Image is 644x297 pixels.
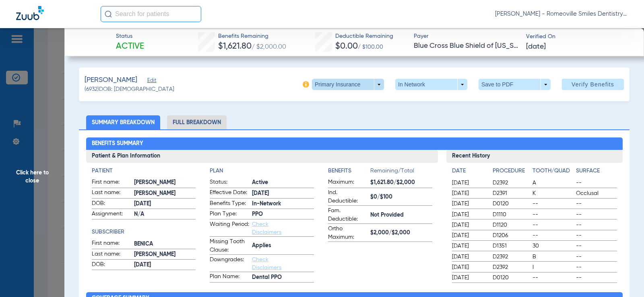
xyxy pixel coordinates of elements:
span: Deductible Remaining [335,32,393,41]
li: Summary Breakdown [86,115,160,129]
span: PPO [252,210,314,219]
span: / $2,000.00 [252,44,286,50]
span: A [533,179,573,187]
span: Remaining/Total [370,167,432,178]
span: -- [576,200,617,208]
span: Not Provided [370,211,432,219]
span: DOB: [92,199,131,209]
img: Search Icon [105,10,112,18]
span: D1351 [493,242,529,250]
span: Active [252,178,314,187]
span: -- [576,211,617,219]
app-breakdown-title: Tooth/Quad [533,167,573,178]
span: Ortho Maximum: [328,225,367,242]
span: Status: [210,178,249,188]
button: Verify Benefits [562,79,624,90]
span: Missing Tooth Clause: [210,238,249,254]
h4: Plan [210,167,314,175]
span: BENICA [134,240,196,248]
span: D2392 [493,179,529,187]
span: Assignment: [92,210,131,219]
h4: Date [452,167,486,175]
span: Maximum: [328,178,367,188]
a: Check Disclaimers [252,221,281,235]
span: D1206 [493,231,529,240]
h3: Patient & Plan Information [86,150,438,163]
h4: Benefits [328,167,370,175]
span: Last name: [92,250,131,260]
span: [DATE] [134,261,196,269]
img: Zuub Logo [16,6,44,20]
button: Save to PDF [479,79,551,90]
span: -- [533,231,573,240]
span: $2,000/$2,000 [370,229,432,237]
span: Occlusal [576,189,617,197]
span: [PERSON_NAME] [134,178,196,187]
span: [DATE] [452,211,486,219]
a: Check Disclaimers [252,257,281,270]
span: Downgrades: [210,256,249,272]
span: [DATE] [452,274,486,282]
span: [PERSON_NAME] [85,75,137,85]
span: Ind. Deductible: [328,188,367,205]
h4: Tooth/Quad [533,167,573,175]
span: [DATE] [452,179,486,187]
span: Edit [147,78,155,85]
h3: Recent History [446,150,622,163]
span: -- [533,211,573,219]
span: [DATE] [134,200,196,208]
h4: Subscriber [92,228,196,236]
span: (6932) DOB: [DEMOGRAPHIC_DATA] [85,85,174,94]
span: [DATE] [452,242,486,250]
span: / $100.00 [358,44,383,50]
span: [DATE] [452,189,486,197]
span: D0120 [493,274,529,282]
span: K [533,189,573,197]
span: Verify Benefits [572,81,614,88]
span: -- [576,221,617,229]
span: [DATE] [452,200,486,208]
h4: Patient [92,167,196,175]
span: Benefits Type: [210,199,249,209]
span: B [533,253,573,261]
h4: Surface [576,167,617,175]
h2: Benefits Summary [86,137,623,150]
span: $1,621.80 [218,42,252,51]
button: In Network [395,79,467,90]
span: Active [116,41,144,52]
span: [DATE] [252,189,314,198]
span: [DATE] [452,231,486,240]
span: -- [533,221,573,229]
span: D1120 [493,221,529,229]
span: $1,621.80/$2,000 [370,178,432,187]
button: Primary Insurance [312,79,384,90]
span: Plan Type: [210,210,249,219]
span: Verified On [526,33,631,41]
app-breakdown-title: Procedure [493,167,529,178]
span: Plan Name: [210,272,249,282]
span: $0.00 [335,42,358,51]
span: D1110 [493,211,529,219]
span: Last name: [92,188,131,198]
span: Status [116,32,144,41]
span: D2392 [493,263,529,271]
span: [PERSON_NAME] [134,189,196,198]
span: -- [576,274,617,282]
li: Full Breakdown [167,115,227,129]
span: [PERSON_NAME] [134,250,196,259]
span: D2392 [493,253,529,261]
span: In-Network [252,200,314,208]
span: [PERSON_NAME] - Romeoville Smiles Dentistry [495,10,628,18]
input: Search for patients [101,6,201,22]
span: I [533,263,573,271]
span: First name: [92,239,131,249]
span: Blue Cross Blue Shield of [US_STATE] [414,41,519,51]
span: -- [533,274,573,282]
span: Effective Date: [210,188,249,198]
span: Payer [414,32,519,41]
span: Benefits Remaining [218,32,286,41]
span: [DATE] [526,42,546,52]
